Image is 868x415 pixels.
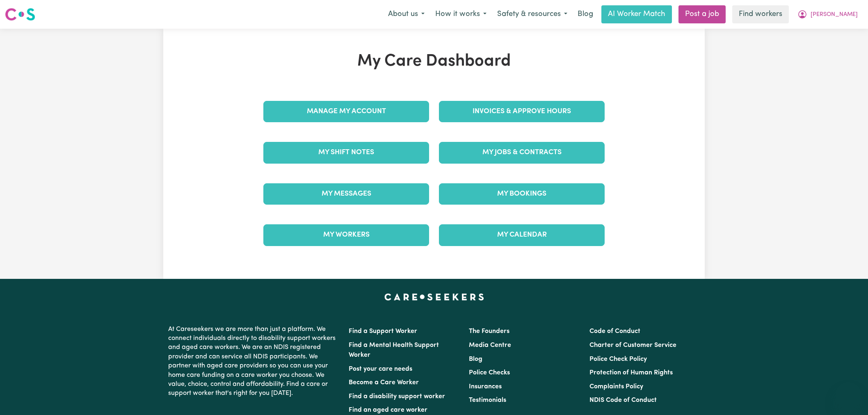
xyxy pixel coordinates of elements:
[383,6,430,23] button: About us
[469,328,509,335] a: The Founders
[349,407,427,413] a: Find an aged care worker
[5,7,35,22] img: Careseekers logo
[589,397,657,404] a: NDIS Code of Conduct
[168,322,339,401] p: At Careseekers we are more than just a platform. We connect individuals directly to disability su...
[349,393,445,400] a: Find a disability support worker
[601,5,672,23] a: AI Worker Match
[263,142,429,163] a: My Shift Notes
[589,369,673,376] a: Protection of Human Rights
[589,342,676,349] a: Charter of Customer Service
[792,6,863,23] button: My Account
[349,379,419,386] a: Become a Care Worker
[835,382,861,408] iframe: Button to launch messaging window
[349,342,439,358] a: Find a Mental Health Support Worker
[349,328,417,335] a: Find a Support Worker
[589,383,643,390] a: Complaints Policy
[492,6,573,23] button: Safety & resources
[439,101,605,122] a: Invoices & Approve Hours
[469,383,502,390] a: Insurances
[263,224,429,246] a: My Workers
[439,183,605,205] a: My Bookings
[811,10,858,19] span: [PERSON_NAME]
[589,328,640,335] a: Code of Conduct
[469,369,510,376] a: Police Checks
[349,366,412,372] a: Post your care needs
[589,356,647,363] a: Police Check Policy
[439,224,605,246] a: My Calendar
[573,5,598,23] a: Blog
[678,5,726,23] a: Post a job
[263,101,429,122] a: Manage My Account
[732,5,789,23] a: Find workers
[469,342,511,349] a: Media Centre
[258,52,610,71] h1: My Care Dashboard
[469,356,482,363] a: Blog
[430,6,492,23] button: How it works
[263,183,429,205] a: My Messages
[439,142,605,163] a: My Jobs & Contracts
[5,5,35,24] a: Careseekers logo
[469,397,506,404] a: Testimonials
[384,294,484,300] a: Careseekers home page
